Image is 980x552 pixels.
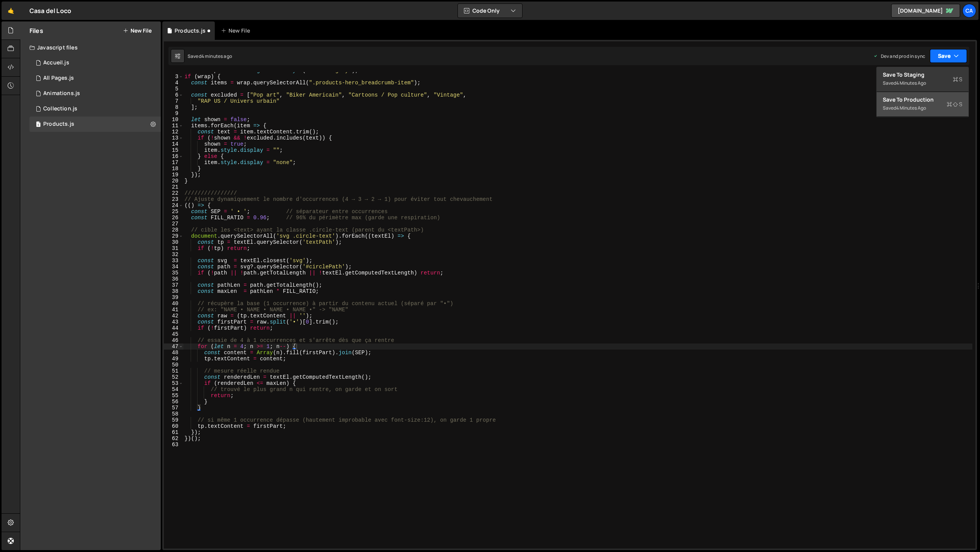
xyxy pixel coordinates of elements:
button: New File [123,28,152,34]
div: 32 [164,251,183,258]
div: 22 [164,190,183,196]
button: Save [930,49,967,63]
div: 54 [164,386,183,393]
a: [DOMAIN_NAME] [891,4,960,18]
div: 51 [164,368,183,374]
div: New File [221,27,253,34]
div: 5 [164,86,183,92]
div: 48 [164,350,183,356]
div: 16791/45941.js [29,55,161,71]
div: 25 [164,209,183,215]
h2: Files [29,26,43,35]
div: 4 minutes ago [896,105,926,111]
div: 35 [164,270,183,276]
div: 27 [164,221,183,227]
div: Casa del Loco [29,6,71,15]
div: 62 [164,435,183,442]
div: 57 [164,405,183,411]
span: S [947,100,962,108]
div: 47 [164,343,183,350]
div: 31 [164,245,183,251]
div: 55 [164,393,183,399]
div: Accueil.js [43,59,69,66]
div: 23 [164,196,183,202]
div: 46 [164,337,183,343]
div: 11 [164,123,183,129]
div: 6 [164,92,183,98]
div: 20 [164,178,183,184]
div: Products.js [43,121,74,128]
div: 16791/46116.js [29,101,161,117]
div: 56 [164,399,183,405]
span: 1 [36,122,41,128]
div: Saved [883,79,962,88]
div: 24 [164,202,183,209]
div: Javascript files [20,40,161,55]
div: 9 [164,110,183,117]
a: 🤙 [2,2,20,20]
div: 44 [164,325,183,331]
div: All Pages.js [43,75,74,82]
div: Saved [188,53,232,59]
div: 4 minutes ago [201,53,232,59]
div: 8 [164,104,183,110]
div: 10 [164,117,183,123]
div: 16 [164,153,183,159]
button: Code Only [458,4,522,18]
div: 36 [164,276,183,282]
div: 63 [164,442,183,448]
div: Animations.js [43,90,80,97]
div: 40 [164,301,183,307]
div: 26 [164,215,183,221]
div: 14 [164,141,183,147]
span: S [953,76,962,83]
button: Save to ProductionS Saved4 minutes ago [877,92,969,117]
div: Saved [883,103,962,113]
div: 37 [164,282,183,288]
div: 53 [164,380,183,386]
div: 38 [164,288,183,294]
div: 17 [164,159,183,166]
div: Save to Staging [883,71,962,79]
div: 43 [164,319,183,325]
div: Collection.js [43,105,77,112]
div: 29 [164,233,183,239]
div: 30 [164,239,183,245]
div: 3 [164,74,183,80]
div: 52 [164,374,183,380]
div: 16791/46302.js [29,117,161,132]
div: 50 [164,362,183,368]
div: 33 [164,258,183,264]
div: Dev and prod in sync [873,53,925,59]
div: 59 [164,417,183,423]
div: 13 [164,135,183,141]
a: Ca [962,4,976,18]
div: 4 [164,80,183,86]
div: 45 [164,331,183,337]
div: 19 [164,172,183,178]
div: 16791/46000.js [29,86,161,101]
div: Save to Production [883,96,962,103]
div: 21 [164,184,183,190]
div: 39 [164,294,183,301]
div: 16791/45882.js [29,71,161,86]
div: 41 [164,307,183,313]
button: Save to StagingS Saved4 minutes ago [877,67,969,92]
div: 49 [164,356,183,362]
div: 60 [164,423,183,429]
div: 7 [164,98,183,104]
div: 12 [164,129,183,135]
div: 18 [164,166,183,172]
div: 61 [164,429,183,435]
div: 34 [164,264,183,270]
div: 42 [164,313,183,319]
div: 15 [164,147,183,153]
div: 4 minutes ago [896,80,926,86]
div: Products.js [175,27,206,34]
div: 28 [164,227,183,233]
div: 58 [164,411,183,417]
